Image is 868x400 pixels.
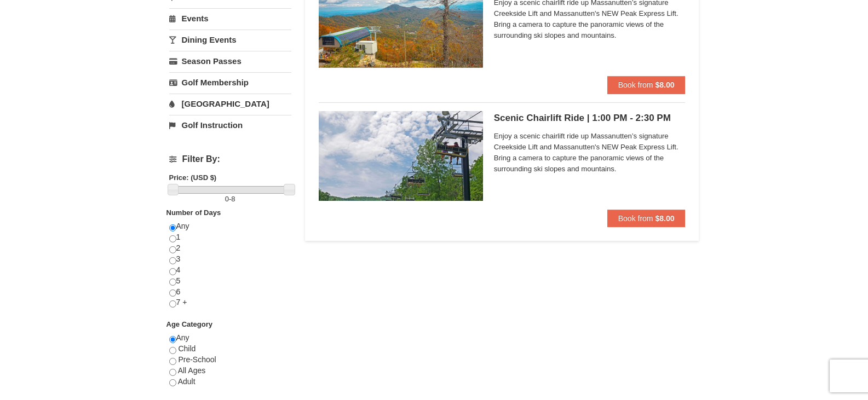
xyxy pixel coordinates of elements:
button: Book from $8.00 [607,76,686,94]
span: Enjoy a scenic chairlift ride up Massanutten’s signature Creekside Lift and Massanutten's NEW Pea... [494,131,686,175]
a: Events [169,8,291,28]
span: 8 [231,195,235,203]
span: Child [178,344,196,353]
a: Season Passes [169,51,291,71]
strong: Price: (USD $) [169,173,217,182]
span: All Ages [178,366,206,375]
img: 24896431-9-664d1467.jpg [319,111,483,201]
a: [GEOGRAPHIC_DATA] [169,94,291,114]
strong: $8.00 [655,214,674,223]
label: - [169,194,291,205]
a: Dining Events [169,30,291,50]
div: Any 1 2 3 4 5 6 7 + [169,221,291,319]
span: Pre-School [178,355,216,364]
span: Book from [618,80,653,89]
h4: Filter By: [169,154,291,164]
h5: Scenic Chairlift Ride | 1:00 PM - 2:30 PM [494,113,686,124]
strong: $8.00 [655,80,674,89]
div: Any [169,333,291,398]
a: Golf Membership [169,72,291,92]
strong: Age Category [166,320,213,328]
button: Book from $8.00 [607,210,686,227]
span: Adult [178,377,196,386]
a: Golf Instruction [169,115,291,135]
span: 0 [225,195,229,203]
span: Book from [618,214,653,223]
strong: Number of Days [166,208,221,217]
